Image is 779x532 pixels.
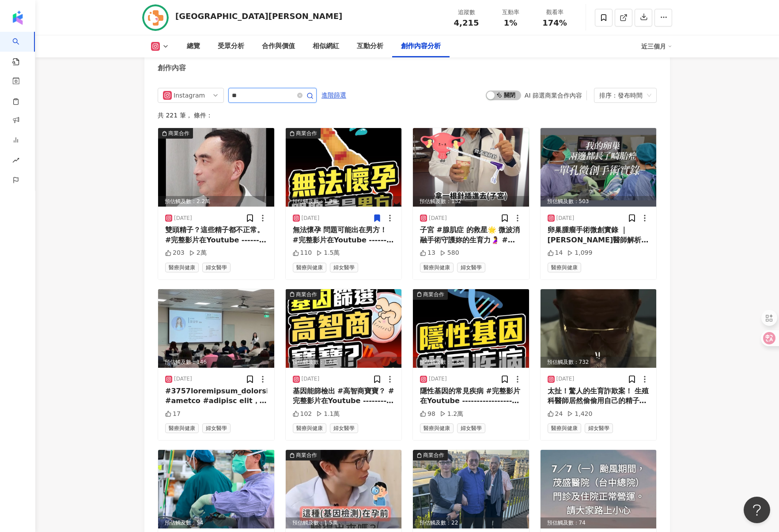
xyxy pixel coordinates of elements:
[174,88,202,102] div: Instagram
[286,450,402,528] div: post-image商業合作預估觸及數：1.5萬
[541,196,657,207] div: 預估觸及數：503
[413,517,529,528] div: 預估觸及數：22
[293,423,326,433] span: 醫療與健康
[429,375,447,383] div: [DATE]
[413,357,529,368] div: 預估觸及數：1.6萬
[168,129,189,138] div: 商業合作
[567,249,592,257] div: 1,099
[165,249,185,257] div: 203
[293,386,395,406] div: 基因能篩檢出 #高智商寶寶？ #完整影片在Youtube ------------------ 📣 蒼藍鴿使用的保健品牌「藥師健生活」: 📌 輸入優惠碼「bluepig」享全品項95折優惠! 📌...
[286,289,402,368] img: post-image
[413,289,529,368] img: post-image
[423,290,444,299] div: 商業合作
[189,249,207,257] div: 2萬
[641,39,672,53] div: 近三個月
[556,215,575,222] div: [DATE]
[262,41,295,52] div: 合作與價值
[548,249,563,257] div: 14
[158,289,274,368] img: post-image
[413,450,529,528] div: post-image商業合作預估觸及數：22
[165,410,181,419] div: 17
[567,410,592,419] div: 1,420
[293,249,312,257] div: 110
[202,263,231,272] span: 婦女醫學
[142,4,169,31] img: KOL Avatar
[413,128,529,207] div: post-image預估觸及數：132
[585,423,613,433] span: 婦女醫學
[158,450,274,528] img: post-image
[158,289,274,368] div: post-image預估觸及數：146
[158,357,274,368] div: 預估觸及數：146
[420,386,522,406] div: 隱性基因的常見疾病 #完整影片在Youtube ------------------ 📣 蒼藍鴿使用的保健品牌「藥師健生活」: 📌 輸入優惠碼「bluepig」享全品項95折優惠! 📌 購買傳送...
[316,410,340,419] div: 1.1萬
[538,8,571,17] div: 觀看率
[158,128,274,207] img: post-image
[548,386,650,406] div: 太扯！驚人的生育詐欺案！ 生殖科醫師居然偷偷用自己的精子讓超過90位女性懷孕！
[158,112,657,119] div: 共 221 筆 ， 條件：
[158,450,274,528] div: post-image預估觸及數：54
[413,450,529,528] img: post-image
[494,8,527,17] div: 互動率
[286,128,402,207] div: post-image商業合作預估觸及數：1.8萬
[541,289,657,368] div: post-image預估觸及數：732
[548,410,563,419] div: 24
[174,375,192,383] div: [DATE]
[450,8,483,17] div: 追蹤數
[165,225,267,245] div: 雙頭精子？這些精子都不正常。 #完整影片在Youtube ------------------ 📣 蒼藍鴿使用的保健品牌「藥師健生活」: 📌 輸入優惠碼「bluepig」享全品項95折優惠! 📌...
[525,92,582,99] div: AI 篩選商業合作內容
[158,63,186,73] div: 創作內容
[12,151,19,171] span: rise
[321,88,347,102] button: 進階篩選
[541,450,657,528] img: post-image
[330,263,358,272] span: 婦女醫學
[599,88,643,102] div: 排序：發布時間
[202,423,231,433] span: 婦女醫學
[158,128,274,207] div: post-image商業合作預估觸及數：2.2萬
[744,497,770,523] iframe: Help Scout Beacon - Open
[187,41,200,52] div: 總覽
[420,225,522,245] div: 子宮 #腺肌症 的救星🌟 微波消融手術守護妳的生育力🤰 #茂盛醫院 #茂盛生殖 #婦產科 #不孕科 #婦科手術
[296,129,317,138] div: 商業合作
[293,263,326,272] span: 醫療與健康
[218,41,244,52] div: 受眾分析
[12,32,30,66] a: search
[548,263,581,272] span: 醫療與健康
[541,357,657,368] div: 預估觸及數：732
[286,196,402,207] div: 預估觸及數：1.8萬
[158,517,274,528] div: 預估觸及數：54
[440,249,459,257] div: 580
[413,128,529,207] img: post-image
[423,451,444,460] div: 商業合作
[302,215,320,222] div: [DATE]
[542,19,567,27] span: 174%
[454,18,479,27] span: 4,215
[330,423,358,433] span: 婦女醫學
[541,450,657,528] div: post-image預估觸及數：74
[296,290,317,299] div: 商業合作
[541,128,657,207] div: post-image預估觸及數：503
[357,41,383,52] div: 互動分析
[297,93,303,98] span: close-circle
[548,225,650,245] div: 卵巢腫瘤手術微創實錄 ｜[PERSON_NAME]醫師解析 恢復期一周跟半年的差別 傷口疤痕跟痛感掰掰 #從5公分大傷口_到幾乎看不到傷口的單孔微創手術 [PERSON_NAME]小姐分享：「我...
[504,19,518,27] span: 1%
[302,375,320,383] div: [DATE]
[429,215,447,222] div: [DATE]
[297,91,303,100] span: close-circle
[175,11,342,22] div: [GEOGRAPHIC_DATA][PERSON_NAME]
[420,410,435,419] div: 98
[286,450,402,528] img: post-image
[401,41,441,52] div: 創作內容分析
[286,128,402,207] img: post-image
[548,423,581,433] span: 醫療與健康
[293,410,312,419] div: 102
[158,196,274,207] div: 預估觸及數：2.2萬
[11,11,25,25] img: logo icon
[286,289,402,368] div: post-image商業合作預估觸及數：1.6萬
[413,196,529,207] div: 預估觸及數：132
[457,423,485,433] span: 婦女醫學
[286,357,402,368] div: 預估觸及數：1.6萬
[457,263,485,272] span: 婦女醫學
[165,263,199,272] span: 醫療與健康
[541,517,657,528] div: 預估觸及數：74
[313,41,339,52] div: 相似網紅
